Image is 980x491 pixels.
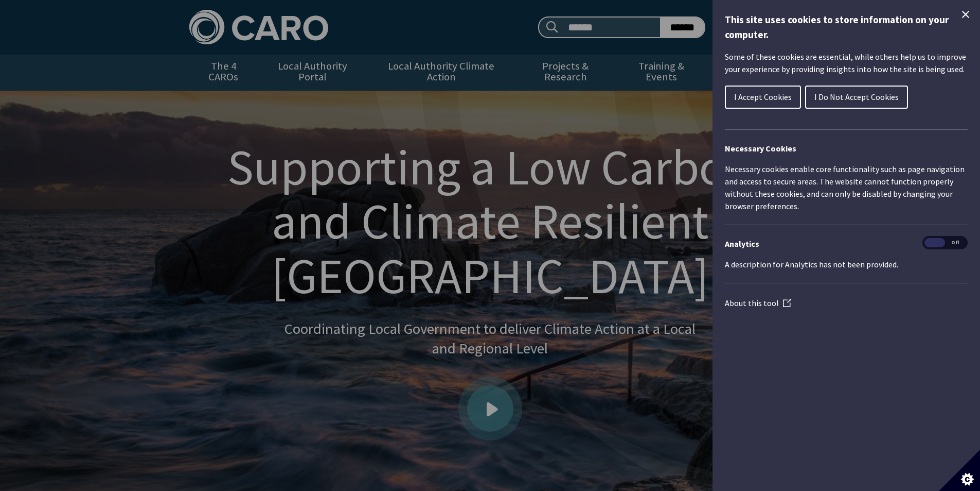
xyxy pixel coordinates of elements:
[725,163,968,212] p: Necessary cookies enable core functionality such as page navigation and access to secure areas. T...
[805,86,908,109] button: I Do Not Accept Cookies
[725,50,968,75] p: Some of these cookies are essential, while others help us to improve your experience by providing...
[939,450,980,491] button: Set cookie preferences
[725,142,968,155] h2: Necessary Cookies
[725,86,801,109] button: I Accept Cookies
[725,298,791,308] a: About this tool
[814,92,899,102] span: I Do Not Accept Cookies
[734,92,792,102] span: I Accept Cookies
[924,238,945,248] span: On
[945,238,966,248] span: Off
[725,12,968,42] h1: This site uses cookies to store information on your computer.
[959,8,972,21] button: Close Cookie Control
[725,238,968,250] h3: Analytics
[725,258,968,270] p: A description for Analytics has not been provided.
